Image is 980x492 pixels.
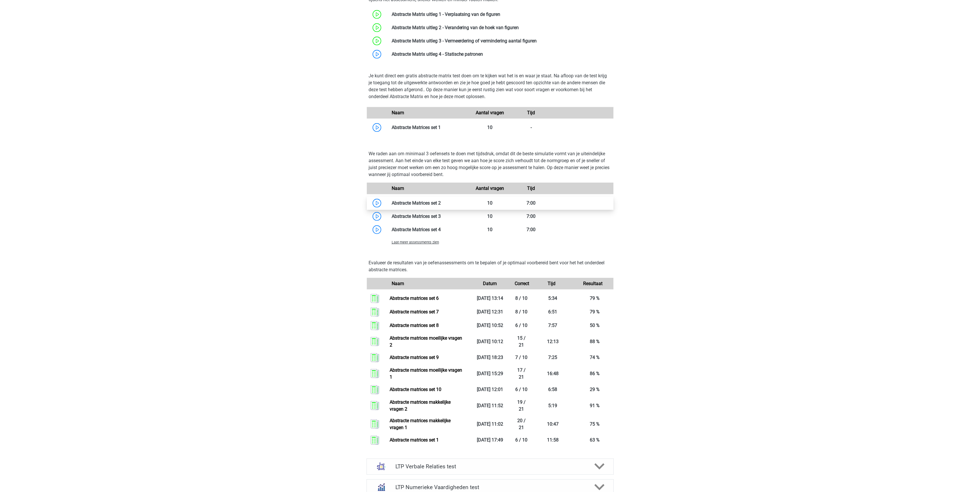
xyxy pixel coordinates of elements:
a: Abstracte matrices set 7 [390,309,439,315]
img: analogieen [374,459,389,474]
a: Abstracte matrices set 8 [390,323,439,328]
div: Naam [387,280,470,287]
div: Abstracte Matrix uitleg 2 - Verandering van de hoek van figuren [387,24,613,31]
div: Tijd [511,109,552,116]
a: Abstracte matrices moeilijke vragen 1 [390,367,462,380]
div: Tijd [531,280,572,287]
div: Aantal vragen [469,185,510,192]
div: Abstracte Matrices set 1 [387,124,470,131]
p: Evalueer de resultaten van je oefenassessments om te bepalen of je optimaal voorbereid bent voor ... [369,259,611,273]
p: Je kunt direct een gratis abstracte matrix test doen om te kijken wat het is en waar je staat. Na... [369,72,611,100]
div: Abstracte Matrix uitleg 1 - Verplaatsing van de figuren [387,11,613,18]
div: Aantal vragen [469,109,510,116]
div: Correct [511,280,531,287]
span: Laat meer assessments zien [392,240,439,244]
a: analogieen LTP Verbale Relaties test [364,459,616,475]
div: Datum [469,280,510,287]
div: Abstracte Matrices set 3 [387,213,470,220]
div: Abstracte Matrices set 2 [387,200,470,207]
a: Abstracte matrices makkelijke vragen 1 [390,418,451,430]
div: Naam [387,185,470,192]
div: Resultaat [572,280,613,287]
div: Abstracte Matrix uitleg 3 - Vermeerdering of vermindering aantal figuren [387,38,613,44]
div: Naam [387,109,470,116]
div: Tijd [511,185,552,192]
p: We raden aan om minimaal 3 oefensets te doen met tijdsdruk, omdat dit de beste simulatie vormt va... [369,150,611,178]
a: Abstracte matrices set 9 [390,355,439,360]
h4: LTP Numerieke Vaardigheden test [395,484,585,491]
h4: LTP Verbale Relaties test [395,463,585,470]
a: Abstracte matrices moeilijke vragen 2 [390,335,462,348]
a: Abstracte matrices set 10 [390,387,441,392]
a: Abstracte matrices set 1 [390,437,439,443]
a: Abstracte matrices set 6 [390,295,439,301]
a: Abstracte matrices makkelijke vragen 2 [390,399,451,412]
div: Abstracte Matrices set 4 [387,226,470,233]
div: Abstracte Matrix uitleg 4 - Statische patronen [387,51,613,58]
